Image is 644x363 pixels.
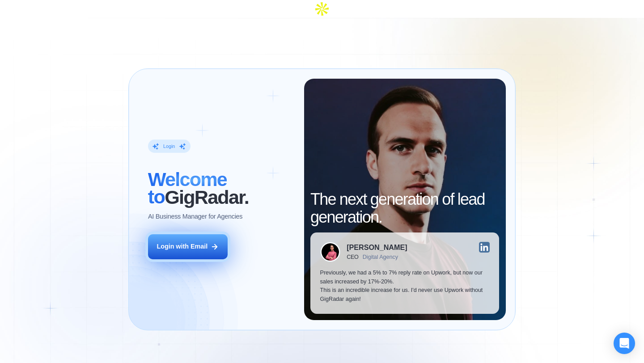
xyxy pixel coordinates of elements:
[148,171,294,206] h2: ‍ GigRadar.
[148,212,242,221] p: AI Business Manager for Agencies
[148,234,228,259] button: Login with Email
[310,190,499,226] h2: The next generation of lead generation.
[363,254,398,260] div: Digital Agency
[148,169,227,208] span: Welcome to
[347,254,359,260] div: CEO
[320,269,490,304] p: Previously, we had a 5% to 7% reply rate on Upwork, but now our sales increased by 17%-20%. This ...
[163,143,175,149] div: Login
[157,242,208,251] div: Login with Email
[347,244,407,251] div: [PERSON_NAME]
[614,333,635,354] div: Open Intercom Messenger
